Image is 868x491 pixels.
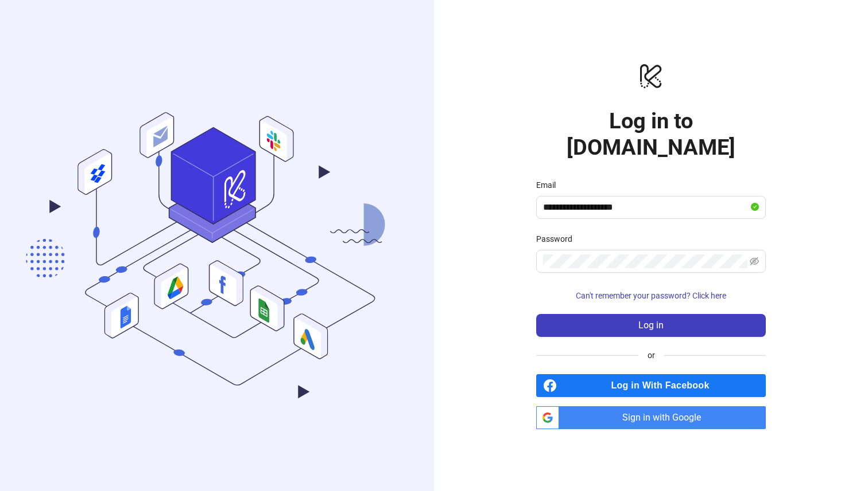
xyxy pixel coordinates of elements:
input: Password [543,254,747,268]
span: Sign in with Google [564,406,766,429]
span: eye-invisible [750,257,759,266]
span: Log in [638,320,664,331]
input: Email [543,201,749,214]
span: Can't remember your password? Click here [576,291,726,300]
a: Log in With Facebook [536,374,766,397]
h1: Log in to [DOMAIN_NAME] [536,108,766,160]
a: Can't remember your password? Click here [536,291,766,300]
button: Log in [536,314,766,337]
span: or [638,349,664,362]
label: Email [536,179,563,191]
a: Sign in with Google [536,406,766,429]
span: Log in With Facebook [561,374,766,397]
label: Password [536,233,580,245]
button: Can't remember your password? Click here [536,286,766,305]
